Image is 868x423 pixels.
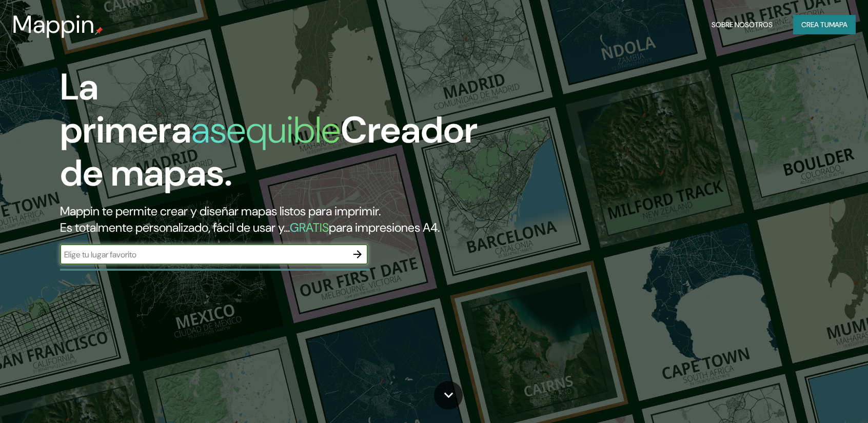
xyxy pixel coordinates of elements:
[191,106,341,154] font: asequible
[60,219,290,235] font: Es totalmente personalizado, fácil de usar y...
[60,249,347,260] input: Elige tu lugar favorito
[95,27,103,35] img: pin de mapeo
[329,219,440,235] font: para impresiones A4.
[707,15,777,34] button: Sobre nosotros
[290,219,329,235] font: GRATIS
[801,20,829,29] font: Crea tu
[829,20,847,29] font: mapa
[60,106,478,197] font: Creador de mapas.
[12,8,95,41] font: Mappin
[712,20,773,29] font: Sobre nosotros
[60,63,191,154] font: La primera
[60,203,381,219] font: Mappin te permite crear y diseñar mapas listos para imprimir.
[793,15,856,34] button: Crea tumapa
